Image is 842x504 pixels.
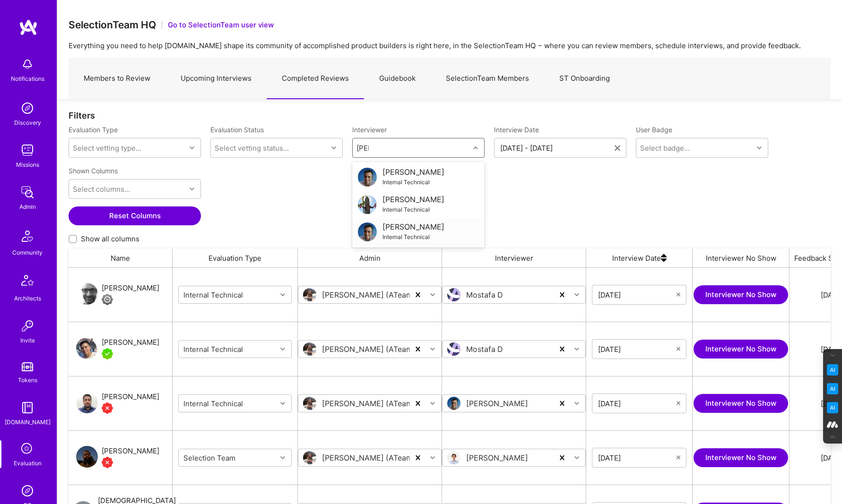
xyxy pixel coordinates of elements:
img: User Avatar [303,397,316,410]
img: User Avatar [303,288,316,301]
img: sort [661,248,667,267]
label: Interviewer [352,125,485,134]
div: Select vetting status... [215,143,289,153]
i: icon Chevron [280,292,285,297]
i: icon Chevron [574,455,579,460]
div: Evaluation Type [173,248,298,267]
div: Admin [298,248,442,267]
img: A.Teamer in Residence [102,348,113,359]
input: Select Date... [598,453,677,462]
div: Tokens [18,375,37,385]
div: [PERSON_NAME] [102,282,159,294]
img: tokens [22,362,33,371]
img: User Avatar [303,342,316,356]
span: Show all columns [81,234,139,244]
div: Interview Date [586,248,693,267]
div: Select badge... [640,143,690,153]
img: User Avatar [76,337,98,359]
a: Completed Reviews [267,58,364,99]
img: User Avatar [303,451,316,464]
img: User Avatar [447,397,460,410]
i: icon Chevron [430,401,435,406]
div: [PERSON_NAME] [382,222,444,232]
div: Community [12,248,43,257]
img: teamwork [18,141,37,160]
img: User Avatar [447,451,460,464]
label: Shown Columns [69,166,118,175]
img: Admin Search [18,481,37,500]
img: Community [16,225,39,248]
button: Interviewer No Show [694,340,788,359]
div: [PERSON_NAME] [102,445,159,457]
button: Go to SelectionTeam user view [168,20,274,30]
div: [PERSON_NAME] [382,195,444,205]
div: [PERSON_NAME] [382,167,444,177]
div: Select columns... [73,184,130,194]
a: User Avatar[PERSON_NAME]Limited Access [76,282,159,307]
img: User Avatar [76,283,98,305]
div: [PERSON_NAME] [102,391,159,402]
button: Interviewer No Show [694,394,788,413]
a: Guidebook [364,58,431,99]
img: discovery [18,99,37,118]
i: icon Chevron [331,145,336,150]
div: Select vetting type... [73,143,141,153]
a: SelectionTeam Members [431,58,544,99]
i: icon Chevron [280,455,285,460]
i: icon Chevron [574,292,579,297]
div: Evaluation [14,458,42,468]
button: Interviewer No Show [694,285,788,304]
div: Internal Technical [382,205,444,214]
img: User Avatar [447,342,460,356]
img: Key Point Extractor icon [827,364,838,376]
i: icon Chevron [757,145,762,150]
a: ST Onboarding [544,58,625,99]
img: admin teamwork [18,183,37,202]
img: User Avatar [358,168,377,187]
a: User Avatar[PERSON_NAME]A.Teamer in Residence [76,337,159,361]
a: User Avatar[PERSON_NAME]Unqualified [76,445,159,470]
div: Missions [16,160,39,170]
img: User Avatar [358,195,377,214]
img: guide book [18,398,37,417]
a: User Avatar[PERSON_NAME]Unqualified [76,391,159,416]
i: icon Chevron [280,347,285,351]
div: Admin [19,202,36,212]
input: Select Date... [598,344,677,354]
i: icon SelectionTeam [18,440,36,458]
h3: SelectionTeam HQ [69,19,156,31]
div: Internal Technical [382,232,444,242]
img: Architects [16,271,39,293]
img: User Avatar [76,392,98,413]
div: Interviewer [442,248,586,267]
i: icon Chevron [574,401,579,406]
label: Interview Date [494,125,626,134]
label: Evaluation Type [69,125,118,134]
i: icon Chevron [430,347,435,351]
i: icon Chevron [574,347,579,351]
input: Select Date... [598,290,677,299]
div: Architects [14,293,41,303]
div: Notifications [11,74,44,84]
label: Evaluation Status [210,125,264,134]
div: [PERSON_NAME] [102,337,159,348]
div: Interviewer No Show [693,248,790,267]
i: icon Chevron [190,145,194,150]
div: Internal Technical [382,177,444,187]
img: User Avatar [358,222,377,241]
img: User Avatar [447,288,460,301]
i: icon Chevron [280,401,285,406]
img: logo [19,19,38,36]
img: Limited Access [102,294,113,305]
i: icon Chevron [473,145,478,150]
img: bell [18,55,37,74]
input: Select date range... [500,143,615,153]
img: Unqualified [102,457,113,468]
img: Jargon Buster icon [827,402,838,413]
div: Invite [20,335,35,345]
div: Name [69,248,173,267]
button: Reset Columns [69,206,201,225]
p: Everything you need to help [DOMAIN_NAME] shape its community of accomplished product builders is... [69,41,831,51]
img: Invite [18,316,37,335]
img: Unqualified [102,402,113,414]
